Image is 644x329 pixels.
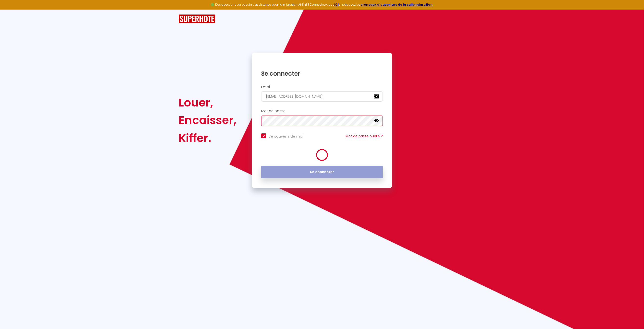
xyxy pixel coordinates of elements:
div: Louer, [179,94,236,111]
a: Mot de passe oublié ? [346,134,383,139]
h2: Mot de passe [261,109,383,113]
div: Kiffer. [179,129,236,147]
h1: Se connecter [261,70,383,77]
div: Encaisser, [179,111,236,129]
button: Se connecter [261,166,383,178]
h2: Email [261,85,383,89]
a: créneaux d'ouverture de la salle migration [361,2,433,7]
img: SuperHote logo [179,14,215,23]
button: Ouvrir le widget de chat LiveChat [4,2,19,17]
a: ICI [334,2,339,7]
input: Ton Email [261,91,383,102]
